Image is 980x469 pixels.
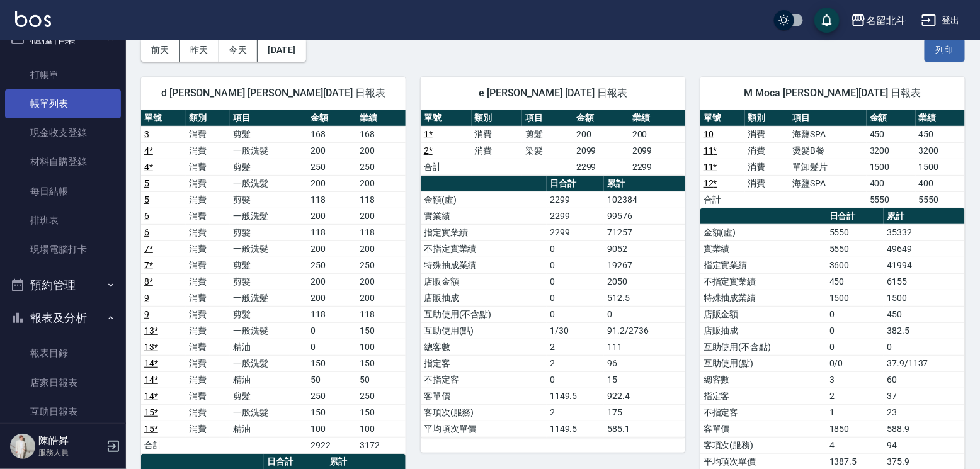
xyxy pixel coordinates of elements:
th: 單號 [421,110,472,127]
a: 現金收支登錄 [5,118,121,147]
td: 一般洗髮 [230,175,307,191]
td: 不指定客 [700,404,826,421]
td: 3 [826,371,884,388]
td: 37 [884,388,965,404]
td: 118 [356,306,406,322]
td: 金額(虛) [700,224,826,240]
td: 消費 [472,126,523,142]
td: 118 [307,224,356,240]
button: save [814,8,840,33]
button: 登出 [916,9,965,32]
td: 精油 [230,339,307,355]
td: 1149.5 [547,421,604,437]
a: 3 [144,129,149,139]
td: 19267 [604,257,685,273]
td: 精油 [230,371,307,388]
td: 互助使用(點) [700,355,826,371]
td: 金額(虛) [421,191,547,208]
td: 3200 [867,142,916,159]
td: 指定實業績 [700,257,826,273]
td: 200 [307,273,356,290]
td: 250 [307,388,356,404]
td: 94 [884,437,965,453]
td: 168 [307,126,356,142]
td: 客項次(服務) [700,437,826,453]
button: [DATE] [258,38,305,62]
a: 排班表 [5,206,121,235]
td: 0 [307,339,356,355]
td: 2299 [629,159,685,175]
button: 列印 [925,38,965,62]
td: 一般洗髮 [230,355,307,371]
td: 50 [356,371,406,388]
td: 特殊抽成業績 [421,257,547,273]
th: 項目 [230,110,307,127]
td: 118 [307,306,356,322]
td: 消費 [186,126,231,142]
table: a dense table [700,110,965,208]
td: 指定客 [421,355,547,371]
a: 6 [144,227,149,237]
td: 剪髮 [230,273,307,290]
td: 互助使用(不含點) [700,339,826,355]
td: 150 [356,355,406,371]
td: 剪髮 [522,126,573,142]
td: 消費 [186,322,231,339]
td: 4 [826,437,884,453]
td: 450 [826,273,884,290]
td: 102384 [604,191,685,208]
td: 剪髮 [230,257,307,273]
th: 類別 [186,110,231,127]
td: 1850 [826,421,884,437]
td: 168 [356,126,406,142]
td: 剪髮 [230,159,307,175]
td: 200 [356,142,406,159]
td: 200 [356,208,406,224]
td: 60 [884,371,965,388]
td: 平均項次單價 [421,421,547,437]
td: 消費 [186,191,231,208]
td: 消費 [186,290,231,306]
td: 客單價 [421,388,547,404]
td: 0/0 [826,355,884,371]
td: 922.4 [604,388,685,404]
a: 報表目錄 [5,339,121,368]
th: 單號 [700,110,745,127]
td: 0 [547,306,604,322]
td: 2099 [573,142,629,159]
td: 店販抽成 [700,322,826,339]
td: 450 [916,126,965,142]
td: 剪髮 [230,126,307,142]
td: 總客數 [421,339,547,355]
td: 消費 [186,257,231,273]
td: 71257 [604,224,685,240]
td: 250 [307,159,356,175]
td: 3200 [916,142,965,159]
td: 精油 [230,421,307,437]
td: 150 [356,322,406,339]
td: 2 [547,355,604,371]
td: 35332 [884,224,965,240]
td: 0 [547,273,604,290]
td: 15 [604,371,685,388]
a: 帳單列表 [5,89,121,118]
td: 店販金額 [421,273,547,290]
td: 0 [826,306,884,322]
td: 消費 [186,339,231,355]
td: 消費 [745,159,790,175]
td: 585.1 [604,421,685,437]
a: 6 [144,211,149,221]
th: 業績 [356,110,406,127]
td: 合計 [141,437,186,453]
td: 染髮 [522,142,573,159]
td: 2299 [573,159,629,175]
button: 名留北斗 [846,8,911,33]
a: 打帳單 [5,60,121,89]
td: 200 [307,240,356,257]
td: 2299 [547,208,604,224]
td: 450 [867,126,916,142]
td: 99576 [604,208,685,224]
td: 客單價 [700,421,826,437]
a: 5 [144,195,149,205]
td: 燙髮B餐 [789,142,867,159]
